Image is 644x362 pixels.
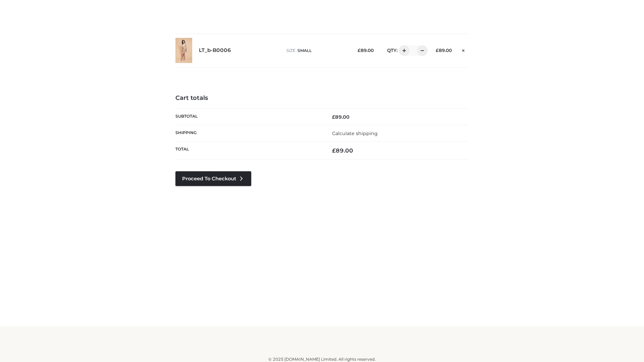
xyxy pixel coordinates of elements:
p: size : [286,48,347,54]
span: £ [332,114,335,120]
span: SMALL [298,48,312,53]
h4: Cart totals [175,95,469,102]
a: Remove this item [459,45,469,54]
a: LT_b-B0006 [199,47,231,54]
th: Shipping [175,125,322,141]
bdi: 89.00 [332,114,350,120]
span: £ [436,48,439,53]
bdi: 89.00 [436,48,452,53]
th: Subtotal [175,109,322,125]
span: £ [358,48,361,53]
bdi: 89.00 [332,147,353,154]
div: QTY: [380,45,425,56]
span: £ [332,147,336,154]
bdi: 89.00 [358,48,374,53]
th: Total [175,142,322,160]
a: Proceed to Checkout [175,171,251,186]
a: Calculate shipping [332,130,378,136]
